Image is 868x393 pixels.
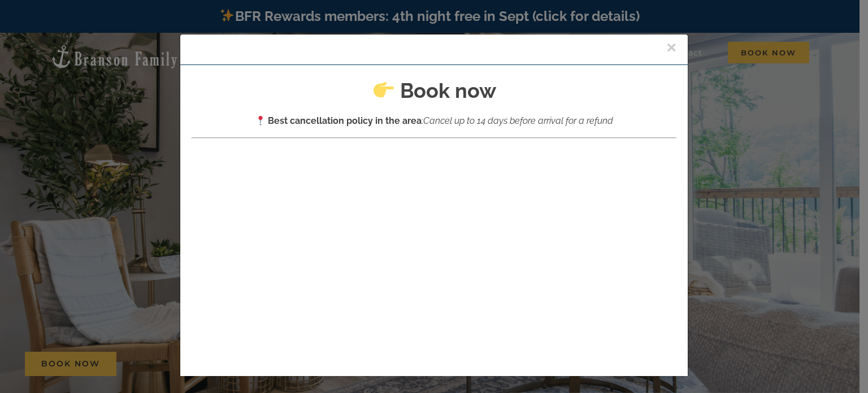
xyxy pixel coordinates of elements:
[256,116,265,125] img: 📍
[423,115,613,126] em: Cancel up to 14 days before arrival for a refund
[666,39,676,56] button: Close
[192,114,676,128] p: :
[400,79,496,102] strong: Book now
[268,115,422,126] strong: Best cancellation policy in the area
[374,80,394,100] img: 👉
